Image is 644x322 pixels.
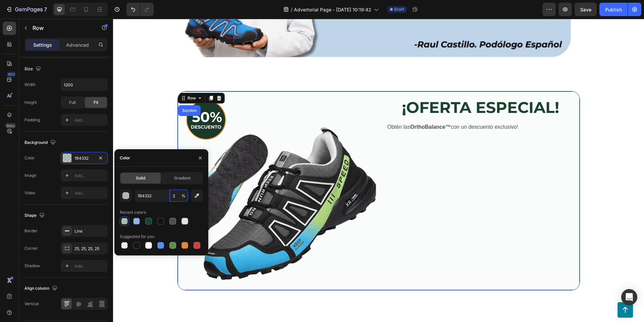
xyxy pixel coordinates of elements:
input: Auto [61,79,107,91]
div: Vertical [24,301,39,307]
button: Publish [599,3,628,16]
span: Gradient [174,175,191,181]
div: Video [24,190,35,196]
h2: Rich Text Editor. Editing area: main [274,78,461,99]
div: Recent colors [120,209,146,215]
p: 7 [44,5,47,13]
div: Add... [74,117,106,123]
div: Corner [24,245,38,251]
div: Color [120,155,130,161]
span: Draft [394,6,404,12]
div: Rich Text Editor. Editing area: main [274,103,461,114]
span: Fit [94,99,98,106]
div: Width [24,82,36,88]
div: Beta [5,123,16,128]
div: Border [24,228,38,234]
div: Add... [74,263,106,269]
div: Publish [605,6,622,13]
div: Background [24,138,57,147]
div: Undo/Redo [126,3,154,16]
div: Row [73,76,84,82]
div: Image [24,172,36,178]
div: Add... [74,173,106,179]
span: Full [69,99,76,106]
span: Advertorial Page - [DATE] 10:19:42 [294,6,371,13]
p: ¡OFERTA ESPECIAL! [274,79,461,99]
div: Padding [24,117,40,123]
iframe: Design area [113,19,644,322]
div: Add... [74,190,106,196]
span: Save [580,7,591,12]
div: Shape [24,211,46,220]
div: 1B4332 [74,155,94,161]
p: Settings [33,41,52,48]
div: 25, 25, 25, 25 [74,246,106,252]
strong: OrthoBalance™ [297,105,338,111]
span: % [181,193,185,199]
span: Solid [136,175,145,181]
div: Suggested for you [120,234,154,240]
button: 7 [3,3,50,16]
div: Open Intercom Messenger [621,289,637,305]
div: Size [24,65,42,74]
div: 450 [6,72,16,77]
input: Eg: FFFFFF [135,190,169,202]
div: Section [68,90,85,94]
span: / [291,6,292,13]
p: Advanced [66,41,89,48]
p: Row [33,24,90,32]
div: Height [24,99,37,106]
div: Line [74,228,106,234]
button: Save [575,3,597,16]
div: Shadow [24,263,40,269]
div: Align column [24,284,59,293]
div: Color [24,155,35,161]
p: Obtén las con un descuento exclusivo! [274,104,461,113]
